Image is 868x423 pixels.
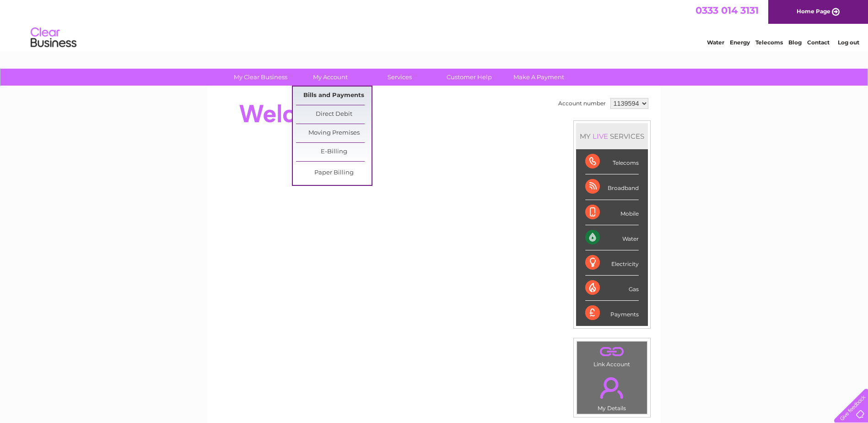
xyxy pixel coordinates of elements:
[296,164,372,182] a: Paper Billing
[695,5,759,16] a: 0333 014 3131
[585,149,639,174] div: Telecoms
[585,225,639,250] div: Water
[292,69,368,86] a: My Account
[585,276,639,301] div: Gas
[755,39,783,46] a: Telecoms
[223,69,298,86] a: My Clear Business
[576,123,648,149] div: MY SERVICES
[788,39,802,46] a: Blog
[838,39,859,46] a: Log out
[730,39,750,46] a: Energy
[296,87,372,105] a: Bills and Payments
[218,5,651,44] div: Clear Business is a trading name of Verastar Limited (registered in [GEOGRAPHIC_DATA] No. 3667643...
[585,174,639,200] div: Broadband
[30,24,77,52] img: logo.png
[579,344,645,360] a: .
[577,341,647,370] td: Link Account
[585,200,639,225] div: Mobile
[501,69,577,86] a: Make A Payment
[577,369,647,414] td: My Details
[707,39,724,46] a: Water
[585,250,639,276] div: Electricity
[556,96,608,111] td: Account number
[431,69,507,86] a: Customer Help
[591,132,610,141] div: LIVE
[296,124,372,142] a: Moving Premises
[296,105,372,124] a: Direct Debit
[362,69,437,86] a: Services
[579,372,645,404] a: .
[585,301,639,325] div: Payments
[807,39,830,46] a: Contact
[296,143,372,161] a: E-Billing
